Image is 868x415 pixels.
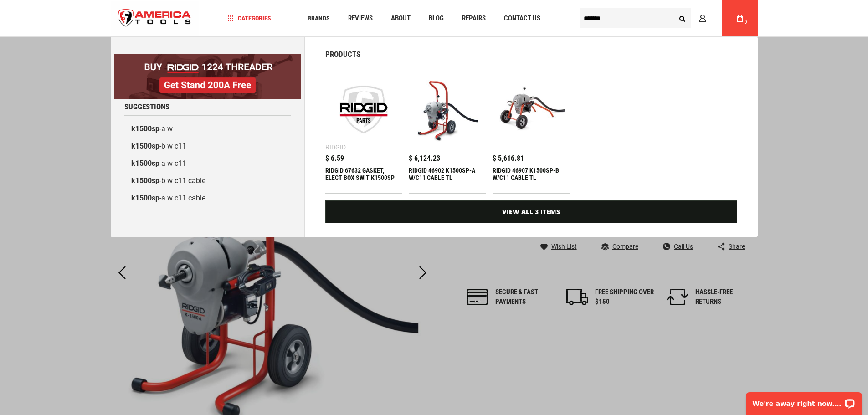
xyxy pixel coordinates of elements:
a: About [387,12,415,25]
b: k1500sp [131,194,159,202]
div: RIDGID 46907 K1500SP-B W/C11 CABLE TL [493,167,570,189]
a: Categories [223,12,275,25]
div: RIDGID 67632 GASKET, ELECT BOX SWIT K1500SP [325,167,402,189]
a: Brands [303,12,334,25]
b: k1500sp [131,159,159,168]
span: $ 6,124.23 [409,155,440,162]
a: RIDGID 67632 GASKET, ELECT BOX SWIT K1500SP Ridgid $ 6.59 RIDGID 67632 GASKET, ELECT BOX SWIT K15... [325,71,402,193]
img: BOGO: Buy RIDGID® 1224 Threader, Get Stand 200A Free! [114,54,301,99]
a: k1500sp-a w c11 cable [124,190,291,207]
a: store logo [111,1,199,36]
span: 0 [745,20,747,25]
b: k1500sp [131,176,159,185]
a: k1500sp-a w [124,120,291,138]
span: Categories [227,15,271,21]
img: RIDGID 46907 K1500SP-B W/C11 CABLE TL [497,76,565,143]
a: View All 3 Items [325,200,737,223]
span: Repairs [462,15,486,22]
b: k1500sp [131,142,159,150]
a: k1500sp-b w c11 cable [124,172,291,190]
a: k1500sp-a w c11 [124,155,291,172]
a: RIDGID 46902 K1500SP-A W/C11 CABLE TL $ 6,124.23 RIDGID 46902 K1500SP-A W/C11 CABLE TL [409,71,486,193]
a: Reviews [344,12,377,25]
a: Repairs [458,12,490,25]
iframe: LiveChat chat widget [740,386,868,415]
span: $ 6.59 [325,155,344,162]
a: k1500sp-b w c11 [124,138,291,155]
div: RIDGID 46902 K1500SP-A W/C11 CABLE TL [409,167,486,189]
a: RIDGID 46907 K1500SP-B W/C11 CABLE TL $ 5,616.81 RIDGID 46907 K1500SP-B W/C11 CABLE TL [493,71,570,193]
span: Suggestions [124,103,169,111]
img: America Tools [111,1,199,36]
span: Brands [308,15,330,21]
b: k1500sp [131,124,159,133]
span: Products [325,51,360,58]
a: BOGO: Buy RIDGID® 1224 Threader, Get Stand 200A Free! [114,54,301,61]
div: Ridgid [325,144,346,150]
img: RIDGID 67632 GASKET, ELECT BOX SWIT K1500SP [330,76,398,143]
span: About [391,15,411,22]
a: Blog [425,12,448,25]
span: Contact Us [504,15,540,22]
span: $ 5,616.81 [493,155,524,162]
img: RIDGID 46902 K1500SP-A W/C11 CABLE TL [413,76,481,143]
span: Reviews [348,15,373,22]
span: Blog [429,15,444,22]
a: Contact Us [500,12,544,25]
button: Search [674,10,691,27]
